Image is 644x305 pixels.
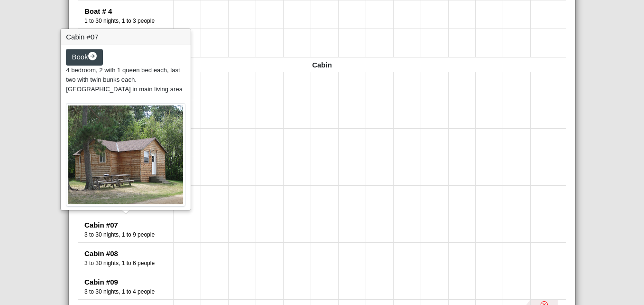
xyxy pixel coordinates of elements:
[84,248,173,259] div: Cabin #08
[66,49,102,66] button: Bookarrow right circle fill
[88,52,97,61] svg: arrow right circle fill
[84,277,173,288] div: Cabin #09
[84,17,173,25] div: Number of Guests
[84,230,173,239] div: Number of Guests
[66,67,183,93] span: 4 bedroom, 2 with 1 queen bed each, last two with twin bunks each. [GEOGRAPHIC_DATA] in main livi...
[61,29,191,45] h3: Cabin #07
[84,220,173,231] div: Cabin #07
[78,57,566,72] div: Cabin
[84,6,173,17] div: Boat # 4
[84,259,173,267] div: Number of Guests
[84,287,173,296] div: Number of Guests
[72,53,88,61] span: Book
[66,103,185,207] img: c7d7e06c-fe26-4955-bbf4-12711d9446b3.jpg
